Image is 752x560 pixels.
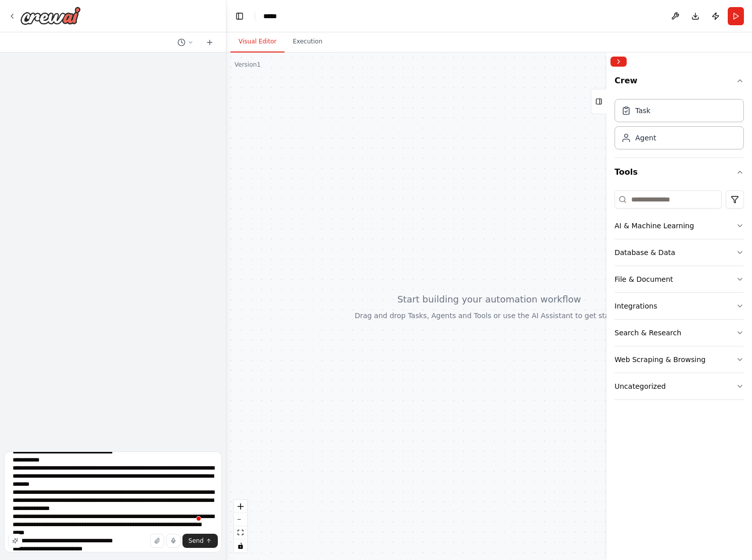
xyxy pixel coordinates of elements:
[615,158,744,186] button: Tools
[285,31,331,53] button: Execution
[615,213,744,239] button: AI & Machine Learning
[234,526,247,539] button: fit view
[615,221,694,231] div: AI & Machine Learning
[20,7,81,25] img: Logo
[615,95,744,158] div: Crew
[234,500,247,513] button: zoom in
[166,534,180,548] button: Click to speak your automation idea
[615,346,744,373] button: Web Scraping & Browsing
[234,61,261,69] div: Version 1
[602,53,610,560] button: Toggle Sidebar
[234,539,247,552] button: toggle interactivity
[615,373,744,399] button: Uncategorized
[610,57,627,67] button: Collapse right sidebar
[615,239,744,266] button: Database & Data
[615,293,744,319] button: Integrations
[173,36,198,48] button: Switch to previous chat
[263,11,282,21] nav: breadcrumb
[635,106,650,116] div: Task
[615,301,657,311] div: Integrations
[189,537,204,545] span: Send
[150,534,164,548] button: Upload files
[4,451,222,552] textarea: To enrich screen reader interactions, please activate Accessibility in Grammarly extension settings
[230,31,285,53] button: Visual Editor
[8,534,22,548] button: Improve this prompt
[232,9,247,23] button: Hide left sidebar
[182,534,218,548] button: Send
[234,500,247,552] div: React Flow controls
[615,274,673,284] div: File & Document
[202,36,218,48] button: Start a new chat
[234,513,247,526] button: zoom out
[615,186,744,408] div: Tools
[635,133,656,143] div: Agent
[615,328,681,338] div: Search & Research
[615,266,744,292] button: File & Document
[615,381,666,391] div: Uncategorized
[615,71,744,95] button: Crew
[615,247,675,258] div: Database & Data
[615,320,744,346] button: Search & Research
[615,354,706,365] div: Web Scraping & Browsing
